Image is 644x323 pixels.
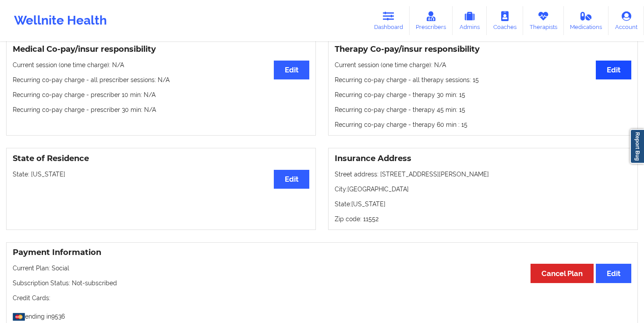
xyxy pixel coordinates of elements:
[335,44,631,54] h3: Therapy Co-pay/insur responsibility
[335,154,631,164] h3: Insurance Address
[13,105,309,114] p: Recurring co-pay charge - prescriber 30 min : N/A
[335,90,631,99] p: Recurring co-pay charge - therapy 30 min : 15
[596,61,631,79] button: Edit
[335,185,631,194] p: City: [GEOGRAPHIC_DATA]
[335,61,631,69] p: Current session (one time charge): N/A
[335,105,631,114] p: Recurring co-pay charge - therapy 45 min : 15
[410,6,453,35] a: Prescribers
[630,129,644,164] a: Report Bug
[335,200,631,208] p: State: [US_STATE]
[13,44,309,54] h3: Medical Co-pay/insur responsibility
[596,264,631,283] button: Edit
[453,6,487,35] a: Admins
[335,75,631,84] p: Recurring co-pay charge - all therapy sessions : 15
[564,6,609,35] a: Medications
[274,170,309,189] button: Edit
[13,279,631,287] p: Subscription Status: Not-subscribed
[13,90,309,99] p: Recurring co-pay charge - prescriber 10 min : N/A
[487,6,523,35] a: Coaches
[13,248,631,258] h3: Payment Information
[335,170,631,179] p: Street address: [STREET_ADDRESS][PERSON_NAME]
[13,309,631,321] p: ending in 9536
[523,6,564,35] a: Therapists
[531,264,594,283] button: Cancel Plan
[335,215,631,223] p: Zip code: 11552
[13,264,631,273] p: Current Plan: Social
[274,61,309,79] button: Edit
[13,75,309,84] p: Recurring co-pay charge - all prescriber sessions : N/A
[609,6,644,35] a: Account
[13,154,309,164] h3: State of Residence
[13,294,631,302] p: Credit Cards:
[13,61,309,69] p: Current session (one time charge): N/A
[335,120,631,129] p: Recurring co-pay charge - therapy 60 min : 15
[368,6,410,35] a: Dashboard
[13,170,309,179] p: State: [US_STATE]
